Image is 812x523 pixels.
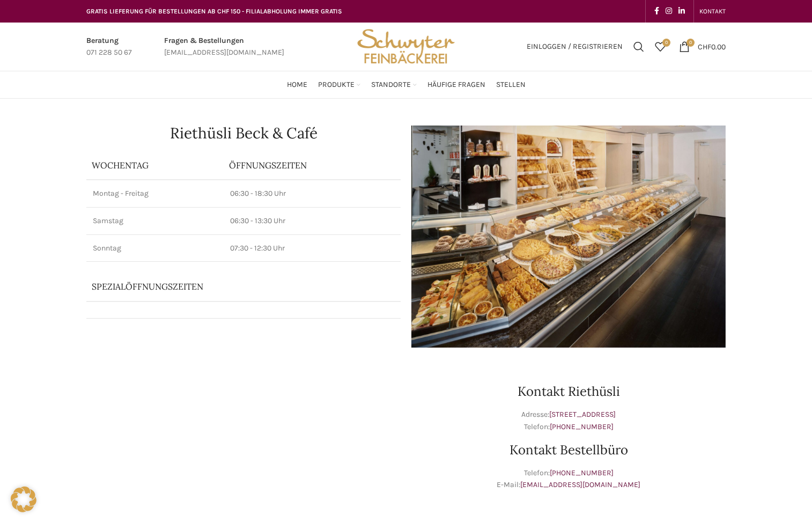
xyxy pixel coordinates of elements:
p: Montag - Freitag [93,188,217,199]
a: Häufige Fragen [427,74,485,95]
a: Einloggen / Registrieren [521,36,628,57]
a: Produkte [318,74,360,95]
span: 0 [662,39,670,47]
a: Home [287,74,307,95]
a: Site logo [353,41,459,50]
span: GRATIS LIEFERUNG FÜR BESTELLUNGEN AB CHF 150 - FILIALABHOLUNG IMMER GRATIS [86,8,342,15]
p: Sonntag [93,243,217,254]
h2: Kontakt Bestellbüro [411,444,726,456]
a: Instagram social link [662,4,675,19]
p: ÖFFNUNGSZEITEN [229,159,395,171]
p: Spezialöffnungszeiten [92,281,365,292]
div: Meine Wunschliste [649,36,671,57]
span: Stellen [496,80,526,90]
a: Facebook social link [651,4,662,19]
a: [PHONE_NUMBER] [550,468,614,477]
div: Secondary navigation [694,1,731,22]
a: [STREET_ADDRESS] [549,410,616,419]
p: Telefon: E-Mail: [411,467,726,491]
span: 0 [686,39,695,47]
a: Infobox link [86,35,132,59]
a: Infobox link [164,35,284,59]
a: [PHONE_NUMBER] [550,422,614,431]
h2: Kontakt Riethüsli [411,385,726,398]
div: Main navigation [81,74,731,95]
a: Stellen [496,74,526,95]
span: Home [287,80,307,90]
span: Produkte [318,80,355,90]
img: Bäckerei Schwyter [353,23,459,71]
span: CHF [698,42,711,51]
a: KONTAKT [699,1,726,22]
a: Suchen [628,36,649,57]
span: Einloggen / Registrieren [527,43,623,50]
p: Samstag [93,216,217,226]
bdi: 0.00 [698,42,726,51]
a: 0 CHF0.00 [674,36,731,57]
p: Wochentag [92,159,218,171]
p: Adresse: Telefon: [411,409,726,433]
span: Häufige Fragen [427,80,485,90]
a: 0 [649,36,671,57]
iframe: bäckerei schwyter riethüsli [86,358,401,519]
a: Linkedin social link [675,4,688,19]
a: [EMAIL_ADDRESS][DOMAIN_NAME] [520,480,640,489]
a: Standorte [371,74,417,95]
span: KONTAKT [699,8,726,15]
h1: Riethüsli Beck & Café [86,126,401,141]
p: 07:30 - 12:30 Uhr [230,243,394,254]
p: 06:30 - 13:30 Uhr [230,216,394,226]
p: 06:30 - 18:30 Uhr [230,188,394,199]
span: Standorte [371,80,411,90]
